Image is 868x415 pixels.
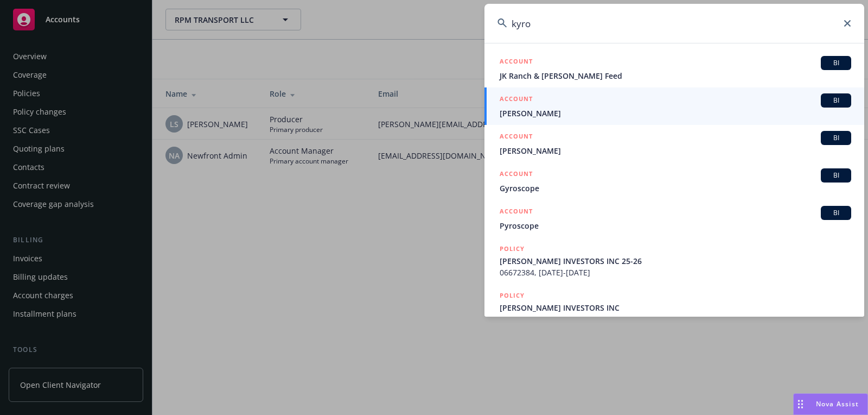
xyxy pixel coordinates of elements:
[793,393,868,415] button: Nova Assist
[500,131,533,144] h5: ACCOUNT
[500,206,533,219] h5: ACCOUNT
[500,255,851,267] span: [PERSON_NAME] INVESTORS INC 25-26
[500,56,533,69] h5: ACCOUNT
[825,171,847,180] span: BI
[500,267,851,278] span: 06672384, [DATE]-[DATE]
[500,93,533,106] h5: ACCOUNT
[825,133,847,143] span: BI
[500,243,525,254] h5: POLICY
[816,399,859,408] span: Nova Assist
[500,290,525,301] h5: POLICY
[500,145,851,156] span: [PERSON_NAME]
[500,183,851,194] span: Gyroscope
[794,394,807,414] div: Drag to move
[484,50,864,87] a: ACCOUNTBIJK Ranch & [PERSON_NAME] Feed
[500,302,851,313] span: [PERSON_NAME] INVESTORS INC
[484,4,864,43] input: Search...
[484,162,864,200] a: ACCOUNTBIGyroscope
[500,108,851,119] span: [PERSON_NAME]
[500,168,533,181] h5: ACCOUNT
[825,58,847,68] span: BI
[825,208,847,218] span: BI
[484,237,864,284] a: POLICY[PERSON_NAME] INVESTORS INC 25-2606672384, [DATE]-[DATE]
[500,70,851,81] span: JK Ranch & [PERSON_NAME] Feed
[484,284,864,331] a: POLICY[PERSON_NAME] INVESTORS INC680-6238N584-23-42, [DATE]-[DATE]
[500,220,851,231] span: Pyroscope
[484,200,864,237] a: ACCOUNTBIPyroscope
[825,96,847,105] span: BI
[500,313,851,325] span: 680-6238N584-23-42, [DATE]-[DATE]
[484,87,864,125] a: ACCOUNTBI[PERSON_NAME]
[484,125,864,162] a: ACCOUNTBI[PERSON_NAME]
